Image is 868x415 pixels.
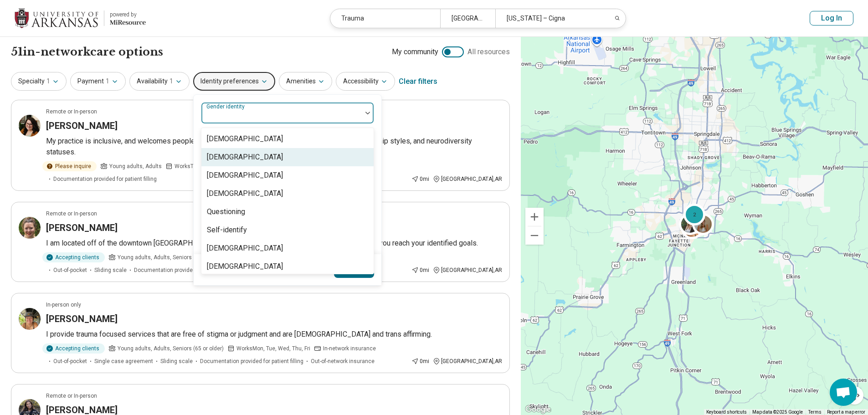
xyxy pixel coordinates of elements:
[525,226,544,245] button: Zoom out
[200,357,303,365] span: Documentation provided for patient filling
[46,313,118,325] h3: [PERSON_NAME]
[70,72,126,91] button: Payment1
[46,210,97,218] p: Remote or In-person
[42,343,105,354] div: Accepting clients
[207,133,283,144] div: [DEMOGRAPHIC_DATA]
[46,119,118,132] h3: [PERSON_NAME]
[827,410,865,415] a: Report a map error
[46,221,118,234] h3: [PERSON_NAME]
[411,357,429,365] div: 0 mi
[207,170,283,181] div: [DEMOGRAPHIC_DATA]
[323,344,376,353] span: In-network insurance
[109,162,162,170] span: Young adults, Adults
[94,357,153,365] span: Single case agreement
[15,7,146,29] a: University of Arkansaspowered by
[15,7,98,29] img: University of Arkansas
[46,392,97,400] p: Remote or In-person
[207,152,283,163] div: [DEMOGRAPHIC_DATA]
[207,188,283,199] div: [DEMOGRAPHIC_DATA]
[129,72,190,91] button: Availability1
[810,11,853,26] button: Log In
[53,266,87,274] span: Out-of-pocket
[46,108,97,116] p: Remote or In-person
[433,266,502,274] div: [GEOGRAPHIC_DATA] , AR
[330,9,441,28] div: Trauma
[118,344,224,353] span: Young adults, Adults, Seniors (65 or older)
[42,252,105,262] div: Accepting clients
[11,72,67,91] button: Specialty1
[175,162,209,170] span: Works Thu, Fri
[808,410,822,415] a: Terms (opens in new tab)
[110,10,146,19] div: powered by
[207,243,283,254] div: [DEMOGRAPHIC_DATA]
[411,175,429,183] div: 0 mi
[94,266,127,274] span: Sliding scale
[433,175,502,183] div: [GEOGRAPHIC_DATA] , AR
[160,357,193,365] span: Sliding scale
[42,161,97,171] div: Please inquire
[193,72,275,91] button: Identity preferences
[683,204,705,225] div: 2
[467,46,510,57] span: All resources
[752,410,803,415] span: Map data ©2025 Google
[53,175,157,183] span: Documentation provided for patient filling
[433,357,502,365] div: [GEOGRAPHIC_DATA] , AR
[495,9,606,28] div: [US_STATE] – Cigna
[106,77,109,86] span: 1
[134,266,237,274] span: Documentation provided for patient filling
[169,77,173,86] span: 1
[46,77,50,86] span: 1
[46,301,81,309] p: In-person only
[236,344,310,353] span: Works Mon, Tue, Wed, Thu, Fri
[336,72,395,91] button: Accessibility
[311,357,375,365] span: Out-of-network insurance
[46,136,502,158] p: My practice is inclusive, and welcomes people from all genders, sexualities, races, body sizes, r...
[207,206,245,217] div: Questioning
[53,357,87,365] span: Out-of-pocket
[46,329,502,340] p: I provide trauma focused services that are free of stigma or judgment and are [DEMOGRAPHIC_DATA] ...
[46,238,502,249] p: I am located off of the downtown [GEOGRAPHIC_DATA]. I am an open and affirming clinician, here to...
[279,72,332,91] button: Amenities
[440,9,495,28] div: [GEOGRAPHIC_DATA], [GEOGRAPHIC_DATA]
[411,266,429,274] div: 0 mi
[392,46,438,57] span: My community
[525,208,544,226] button: Zoom in
[206,103,247,110] label: Gender identity
[399,71,437,92] div: Clear filters
[11,44,163,60] h1: 51 in-network care options
[207,261,283,272] div: [DEMOGRAPHIC_DATA]
[118,253,224,261] span: Young adults, Adults, Seniors (65 or older)
[830,379,857,406] div: Open chat
[207,225,247,236] div: Self-identify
